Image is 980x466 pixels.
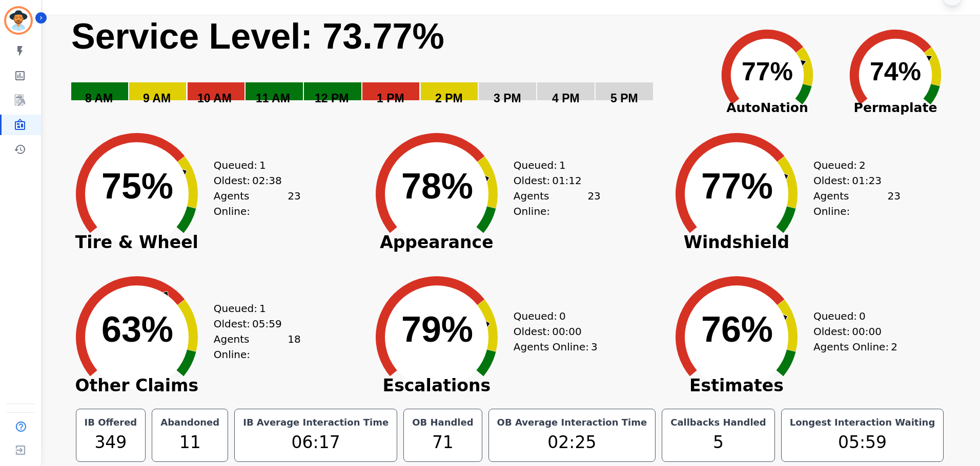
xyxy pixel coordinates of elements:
div: Oldest: [514,173,590,188]
span: Estimates [660,381,813,391]
div: Queued: [514,158,590,173]
span: 0 [559,308,566,324]
span: 1 [259,301,266,316]
span: 18 [288,331,300,362]
text: 9 AM [143,92,171,105]
div: Queued: [214,158,291,173]
div: Queued: [214,301,291,316]
div: Oldest: [214,316,291,331]
div: Abandoned [158,415,221,430]
div: Queued: [813,308,890,324]
span: AutoNation [703,98,831,118]
text: Service Level: 73.77% [71,16,444,56]
div: 05:59 [788,430,937,455]
span: Escalations [360,381,514,391]
div: IB Average Interaction Time [241,415,391,430]
text: 10 AM [197,92,232,105]
span: 1 [559,158,566,173]
div: IB Offered [83,415,139,430]
span: 23 [587,188,600,219]
span: 01:23 [852,173,882,188]
span: Other Claims [60,381,214,391]
div: 71 [410,430,475,455]
span: 1 [259,158,266,173]
span: 23 [288,188,300,219]
text: 8 AM [85,92,113,105]
span: 01:12 [552,173,582,188]
text: 11 AM [256,92,290,105]
span: Permaplate [831,98,959,118]
div: Agents Online: [813,188,901,219]
div: Agents Online: [214,331,301,362]
span: 3 [591,339,598,354]
div: Queued: [813,158,890,173]
span: 0 [859,308,866,324]
div: Oldest: [813,324,890,339]
img: Bordered avatar [6,8,31,33]
div: 349 [83,430,139,455]
div: Agents Online: [514,188,601,219]
div: Longest Interaction Waiting [788,415,937,430]
text: 75% [101,166,173,206]
text: 4 PM [552,92,580,105]
div: Agents Online: [813,339,901,354]
text: 63% [101,309,173,349]
div: Oldest: [514,324,590,339]
div: Callbacks Handled [668,415,768,430]
div: Oldest: [813,173,890,188]
text: 74% [870,57,921,86]
div: 06:17 [241,430,391,455]
span: 00:00 [552,324,582,339]
div: OB Average Interaction Time [495,415,649,430]
span: Appearance [360,237,514,248]
div: Queued: [514,308,590,324]
text: 79% [401,309,473,349]
span: Windshield [660,237,813,248]
div: Agents Online: [514,339,601,354]
div: 5 [668,430,768,455]
span: 2 [891,339,897,354]
text: 1 PM [377,92,404,105]
span: 00:00 [852,324,882,339]
span: 05:59 [252,316,282,331]
text: 77% [742,57,793,86]
text: 12 PM [315,92,349,105]
span: Tire & Wheel [60,237,214,248]
div: OB Handled [410,415,475,430]
text: 2 PM [435,92,463,105]
div: 02:25 [495,430,649,455]
div: Agents Online: [214,188,301,219]
text: 77% [701,166,773,206]
span: 2 [859,158,866,173]
div: Oldest: [214,173,291,188]
svg: Service Level: 0% [70,15,701,120]
text: 3 PM [494,92,521,105]
span: 02:38 [252,173,282,188]
text: 76% [701,309,773,349]
span: 23 [887,188,900,219]
text: 78% [401,166,473,206]
text: 5 PM [610,92,638,105]
div: 11 [158,430,221,455]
